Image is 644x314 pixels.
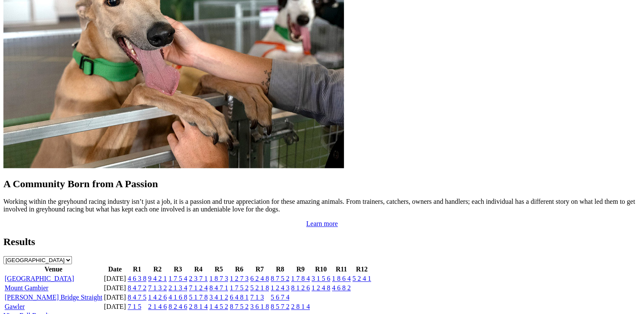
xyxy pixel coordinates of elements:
[169,303,187,310] a: 8 2 4 6
[128,303,141,310] a: 7 1 5
[209,284,228,291] a: 8 4 7 1
[3,236,641,248] h2: Results
[127,265,147,274] th: R1
[148,275,167,282] a: 9 4 2 1
[209,303,228,310] a: 1 4 5 2
[250,275,269,282] a: 6 2 4 8
[229,265,249,274] th: R6
[250,265,269,274] th: R7
[271,303,289,310] a: 8 5 7 2
[230,294,249,301] a: 6 4 8 1
[189,303,208,310] a: 2 8 1 4
[103,284,126,292] td: [DATE]
[148,294,167,301] a: 1 4 2 6
[103,303,126,311] td: [DATE]
[148,265,167,274] th: R2
[128,284,146,291] a: 8 4 7 2
[4,265,103,274] th: Venue
[332,284,351,291] a: 4 6 8 2
[209,265,229,274] th: R5
[209,275,228,282] a: 1 8 7 3
[271,284,289,291] a: 1 2 4 3
[103,265,126,274] th: Date
[250,303,269,310] a: 3 6 1 8
[311,265,331,274] th: R10
[103,293,126,302] td: [DATE]
[312,284,330,291] a: 1 2 4 8
[291,303,310,310] a: 2 8 1 4
[312,275,330,282] a: 3 1 5 6
[291,284,310,291] a: 8 1 2 6
[169,275,187,282] a: 1 7 5 4
[5,303,25,310] a: Gawler
[189,275,208,282] a: 2 3 7 1
[230,275,249,282] a: 1 2 7 3
[271,294,289,301] a: 5 6 7 4
[352,275,371,282] a: 5 2 4 1
[148,284,167,291] a: 7 1 3 2
[189,284,208,291] a: 7 1 2 4
[352,265,372,274] th: R12
[230,284,249,291] a: 1 7 5 2
[169,294,187,301] a: 4 1 6 8
[128,275,146,282] a: 4 6 3 8
[306,220,338,227] a: Learn more
[189,294,208,301] a: 5 1 7 8
[250,284,269,291] a: 5 2 1 8
[230,303,249,310] a: 8 7 5 2
[270,265,290,274] th: R8
[5,284,49,291] a: Mount Gambier
[3,178,641,190] h2: A Community Born from A Passion
[291,275,310,282] a: 1 7 8 4
[103,274,126,283] td: [DATE]
[5,294,102,301] a: [PERSON_NAME] Bridge Straight
[250,294,264,301] a: 7 1 3
[169,284,187,291] a: 2 1 3 4
[209,294,228,301] a: 3 4 1 2
[271,275,289,282] a: 8 7 5 2
[332,275,351,282] a: 1 8 6 4
[332,265,351,274] th: R11
[128,294,146,301] a: 8 4 7 5
[148,303,167,310] a: 2 1 4 6
[189,265,208,274] th: R4
[291,265,310,274] th: R9
[168,265,188,274] th: R3
[5,275,74,282] a: [GEOGRAPHIC_DATA]
[3,198,641,213] p: Working within the greyhound racing industry isn’t just a job, it is a passion and true appreciat...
